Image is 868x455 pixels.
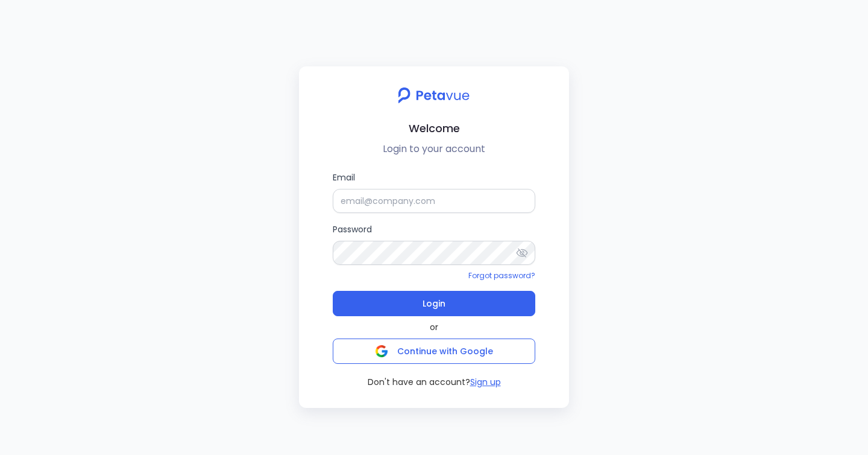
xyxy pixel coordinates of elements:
[333,171,535,213] label: Email
[309,142,559,156] p: Login to your account
[333,241,535,265] input: Password
[468,270,535,281] a: Forgot password?
[333,189,535,213] input: Email
[470,376,501,389] button: Sign up
[333,291,535,316] button: Login
[333,339,535,364] button: Continue with Google
[333,223,535,265] label: Password
[368,376,470,389] span: Don't have an account?
[423,295,445,312] span: Login
[309,119,559,137] h2: Welcome
[430,321,438,334] span: or
[390,81,477,110] img: petavue logo
[397,345,493,357] span: Continue with Google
